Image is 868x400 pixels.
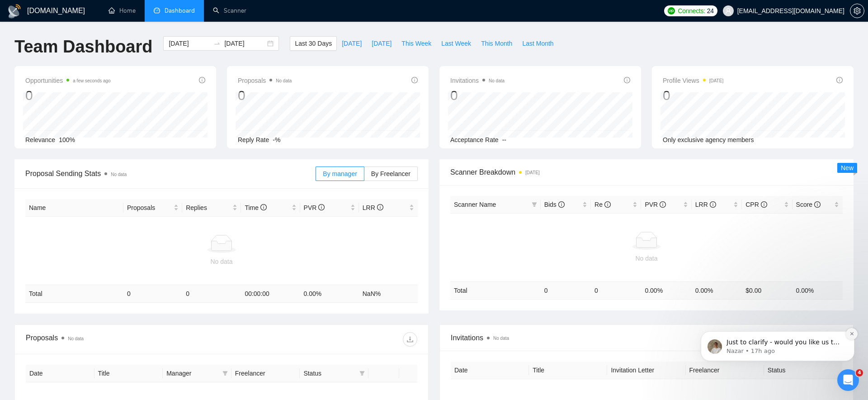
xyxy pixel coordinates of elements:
th: Freelancer [686,362,764,379]
td: 0 [123,285,182,303]
button: Last Week [436,36,476,51]
span: Profile Views [663,75,723,86]
th: Name [25,199,123,217]
span: Invitations [450,75,505,86]
span: -- [502,136,506,143]
span: to [213,40,221,47]
span: Proposal Sending Stats [25,168,316,179]
time: a few seconds ago [73,78,110,83]
button: Last Month [517,36,558,51]
span: Bids [544,201,565,208]
span: info-circle [624,77,630,83]
span: dashboard [154,7,160,14]
span: info-circle [604,201,611,208]
span: info-circle [836,77,843,83]
button: [DATE] [337,36,367,51]
td: 0 [591,281,641,299]
td: 0 [182,285,241,303]
th: Title [529,362,607,379]
span: Reply Rate [238,136,269,143]
span: By manager [323,170,357,177]
span: Re [594,201,611,208]
span: This Month [481,38,512,48]
div: 0 [238,87,292,104]
span: info-circle [710,201,716,208]
span: 24 [707,6,714,16]
span: LRR [363,204,383,211]
span: New [841,164,854,171]
button: setting [850,4,864,18]
p: Just to clarify - would you like us to reactivat your previous plan? [39,64,156,73]
td: Total [450,281,541,299]
span: info-circle [761,201,767,208]
span: filter [530,198,539,211]
div: Proposals [26,332,222,347]
span: Score [796,201,821,208]
span: user [725,8,731,14]
td: Total [25,285,123,303]
time: [DATE] [525,170,539,175]
span: No data [276,78,292,83]
th: Title [94,365,163,382]
td: 0 [541,281,591,299]
span: No data [68,336,84,341]
td: 0.00 % [641,281,691,299]
span: CPR [745,201,767,208]
img: logo [7,4,22,19]
div: No data [29,257,414,267]
span: PVR [645,201,666,208]
span: Manager [166,368,219,378]
span: Relevance [25,136,55,143]
th: Date [451,362,529,379]
span: Last 30 Days [295,38,332,48]
span: No data [489,78,505,83]
span: info-circle [199,77,205,83]
button: This Week [396,36,436,51]
span: Last Week [441,38,471,48]
span: 100% [59,136,75,143]
span: info-circle [411,77,418,83]
div: 0 [25,87,111,104]
span: info-circle [660,201,666,208]
th: Date [26,365,94,382]
span: info-circle [260,204,267,210]
a: homeHome [108,7,136,14]
span: Opportunities [25,75,111,86]
iframe: Intercom notifications message [687,274,868,376]
span: Time [245,204,266,211]
th: Freelancer [231,365,300,382]
div: message notification from Nazar, 17h ago. Just to clarify - would you like us to reactivat your p... [14,57,167,87]
button: Dismiss notification [159,54,170,66]
time: [DATE] [709,78,723,83]
button: download [403,332,417,347]
span: filter [221,367,230,380]
span: By Freelancer [371,170,410,177]
td: 00:00:00 [241,285,300,303]
span: filter [359,371,365,376]
div: 0 [663,87,723,104]
td: NaN % [359,285,418,303]
th: Invitation Letter [607,362,685,379]
span: LRR [695,201,716,208]
span: filter [222,371,228,376]
span: Connects: [678,6,705,16]
button: Last 30 Days [290,36,337,51]
span: No data [493,336,509,341]
span: Replies [186,203,231,213]
th: Manager [163,365,231,382]
img: Profile image for Nazar [20,65,35,80]
span: -% [273,136,280,143]
span: Last Month [522,38,553,48]
span: No data [111,172,127,177]
span: Proposals [238,75,292,86]
span: This Week [401,38,431,48]
span: [DATE] [372,38,392,48]
span: Dashboard [165,7,195,14]
span: Invitations [451,332,842,343]
span: setting [850,7,864,14]
span: download [403,336,417,343]
span: info-circle [318,204,325,210]
p: Message from Nazar, sent 17h ago [39,73,156,81]
span: 4 [856,369,863,376]
div: No data [454,253,839,263]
